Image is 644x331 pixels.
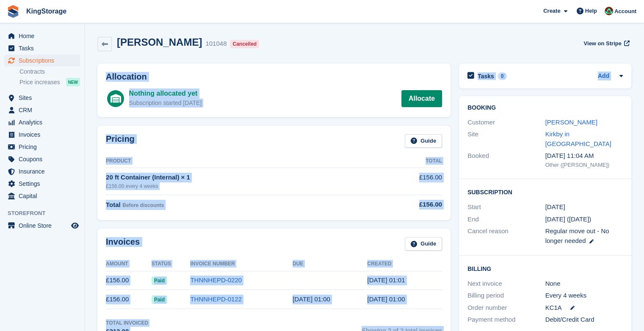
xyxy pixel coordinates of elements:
span: Tasks [19,42,69,54]
span: Pricing [19,141,69,153]
div: £156.00 [370,200,442,210]
td: £156.00 [106,290,152,309]
span: Price increases [19,78,60,86]
h2: Booking [467,105,623,111]
a: Preview store [70,221,80,231]
a: menu [4,129,80,141]
span: Account [614,7,636,16]
div: NEW [66,78,80,86]
div: Total Invoiced [106,319,148,327]
span: Help [585,7,597,15]
span: Subscriptions [19,55,69,66]
a: THNNHEPD-0220 [190,276,242,284]
a: menu [4,220,80,232]
time: 2025-09-19 00:01:39 UTC [367,276,405,284]
a: View on Stripe [580,36,631,50]
span: Analytics [19,116,69,128]
div: [DATE] 11:04 AM [545,151,623,161]
a: Add [598,72,609,81]
th: Product [106,154,370,168]
div: Billing period [467,291,545,301]
div: Subscription started [DATE] [129,99,202,108]
div: 20 ft Container (Internal) × 1 [106,173,370,182]
div: Cancelled [230,40,259,48]
div: Nothing allocated yet [129,88,202,99]
span: Capital [19,190,69,202]
th: Invoice Number [190,257,293,271]
a: Price increases NEW [19,77,80,87]
span: KC1A [545,303,562,313]
th: Due [293,257,368,271]
h2: Invoices [106,237,140,251]
a: menu [4,104,80,116]
th: Total [370,154,442,168]
a: menu [4,141,80,153]
span: Storefront [8,209,84,218]
a: menu [4,116,80,128]
span: Coupons [19,153,69,165]
a: menu [4,55,80,66]
span: Insurance [19,165,69,177]
div: 101048 [205,39,227,49]
h2: Pricing [106,134,135,148]
a: [PERSON_NAME] [545,119,597,126]
a: menu [4,30,80,42]
div: 0 [498,72,507,80]
span: Sites [19,92,69,104]
a: menu [4,153,80,165]
span: Home [19,30,69,42]
div: £156.00 every 4 weeks [106,182,370,190]
time: 2025-08-23 00:00:00 UTC [293,295,330,303]
td: £156.00 [370,168,442,195]
h2: Billing [467,264,623,273]
img: John King [605,7,613,15]
div: Order number [467,303,545,313]
a: menu [4,42,80,54]
th: Amount [106,257,152,271]
a: Contracts [19,68,80,76]
a: menu [4,190,80,202]
a: KingStorage [23,4,70,18]
a: Kirkby in [GEOGRAPHIC_DATA] [545,130,611,147]
span: Paid [152,295,167,304]
div: End [467,215,545,224]
div: Customer [467,118,545,127]
div: Next invoice [467,279,545,289]
div: Site [467,130,545,149]
div: Other ([PERSON_NAME]) [545,161,623,169]
span: Create [543,7,560,15]
h2: Subscription [467,188,623,196]
td: £156.00 [106,271,152,290]
span: View on Stripe [583,39,621,48]
div: Start [467,202,545,212]
a: menu [4,165,80,177]
time: 2025-08-22 00:00:31 UTC [367,295,405,303]
h2: Allocation [106,72,442,82]
a: Guide [405,237,442,251]
th: Created [367,257,442,271]
h2: Tasks [478,72,494,80]
div: Payment method [467,315,545,325]
a: Allocate [401,90,442,107]
a: THNNHEPD-0122 [190,295,242,303]
span: CRM [19,104,69,116]
span: Online Store [19,220,69,232]
div: None [545,279,623,289]
a: menu [4,92,80,104]
time: 2025-08-22 00:00:00 UTC [545,202,565,212]
div: Booked [467,151,545,169]
a: Guide [405,134,442,148]
span: Total [106,201,121,208]
div: Every 4 weeks [545,291,623,301]
th: Status [152,257,191,271]
span: Invoices [19,129,69,141]
span: Before discounts [122,202,164,208]
img: stora-icon-8386f47178a22dfd0bd8f6a31ec36ba5ce8667c1dd55bd0f319d3a0aa187defe.svg [7,5,19,18]
span: [DATE] ([DATE]) [545,215,591,223]
a: menu [4,178,80,190]
span: Regular move out - No longer needed [545,227,609,244]
span: Paid [152,276,167,285]
div: Cancel reason [467,226,545,245]
span: Settings [19,178,69,190]
h2: [PERSON_NAME] [117,36,202,48]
